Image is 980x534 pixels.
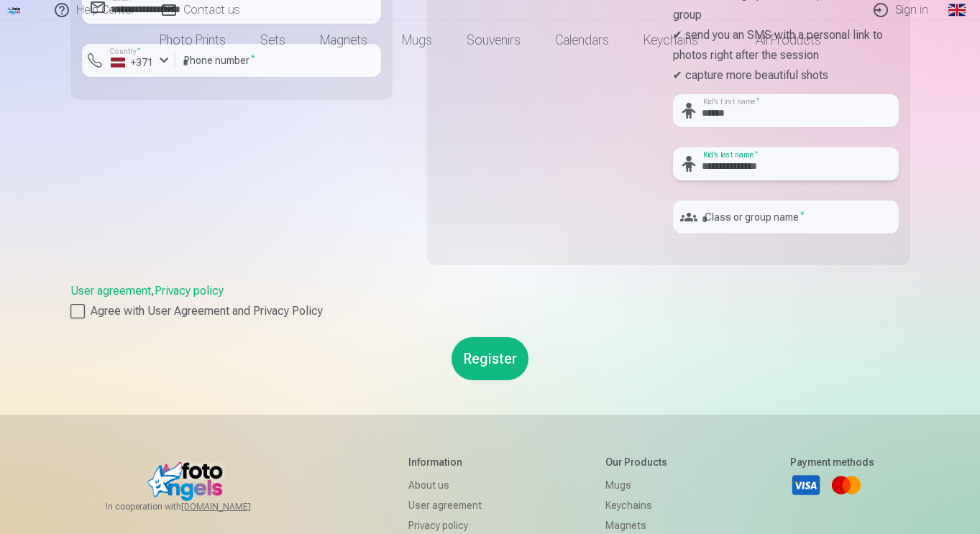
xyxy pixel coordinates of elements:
a: Photo prints [142,20,243,60]
a: [DOMAIN_NAME] [181,501,285,512]
p: ✔ capture more beautiful shots [673,65,899,86]
a: Privacy policy [155,284,224,298]
div: , [70,282,910,320]
a: Calendars [538,20,626,60]
button: Register [452,337,528,380]
a: Mastercard [830,469,862,501]
a: Visa [790,469,822,501]
img: /fa1 [6,6,22,14]
a: All products [715,20,838,60]
a: Keychains [626,20,715,60]
h5: Payment methods [790,455,874,469]
a: User agreement [408,495,482,515]
a: Keychains [605,495,667,515]
a: Mugs [385,20,449,60]
h5: Our products [605,455,667,469]
button: Country*+371 [82,44,175,77]
label: Agree with User Agreement and Privacy Policy [70,303,910,320]
a: About us [408,475,482,495]
a: Souvenirs [449,20,538,60]
span: In cooperation with [106,501,285,512]
a: Magnets [303,20,385,60]
a: User agreement [70,284,151,298]
a: Mugs [605,475,667,495]
h5: Information [408,455,482,469]
div: +371 [111,55,154,70]
a: Sets [243,20,303,60]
